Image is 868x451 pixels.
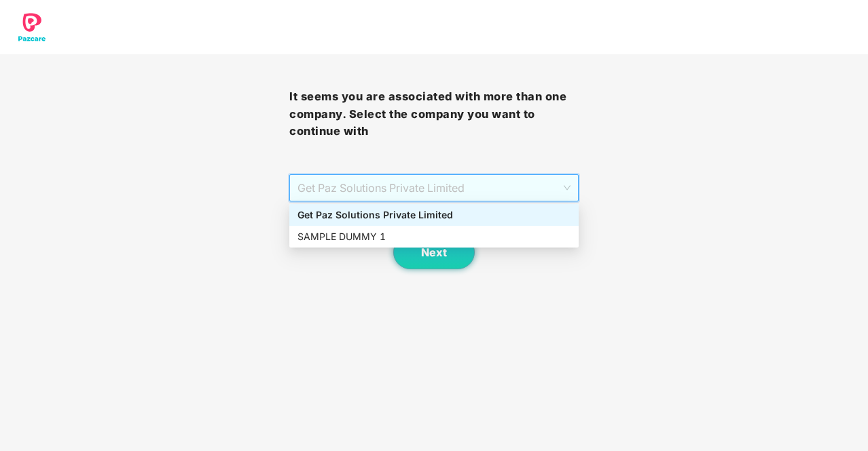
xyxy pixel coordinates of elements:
[297,208,571,222] div: Get Paz Solutions Private Limited
[297,175,571,201] span: Get Paz Solutions Private Limited
[421,246,447,259] span: Next
[393,235,475,269] button: Next
[289,88,579,140] h3: It seems you are associated with more than one company. Select the company you want to continue with
[297,229,571,244] div: SAMPLE DUMMY 1
[289,226,579,248] div: SAMPLE DUMMY 1
[289,204,579,226] div: Get Paz Solutions Private Limited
